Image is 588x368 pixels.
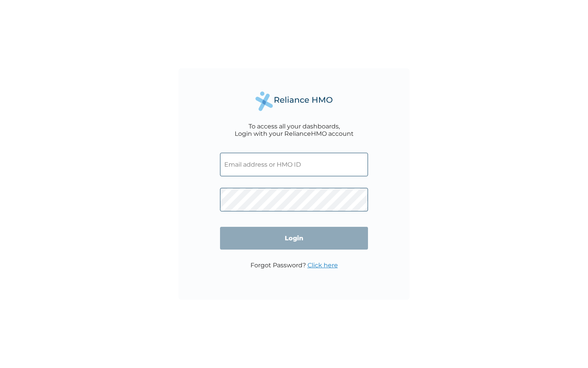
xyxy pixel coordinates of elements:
input: Login [220,227,368,250]
a: Click here [307,262,338,269]
img: Reliance Health's Logo [255,91,333,111]
p: Forgot Password? [250,262,338,269]
input: Email address or HMO ID [220,153,368,176]
div: To access all your dashboards, Login with your RelianceHMO account [235,123,354,137]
